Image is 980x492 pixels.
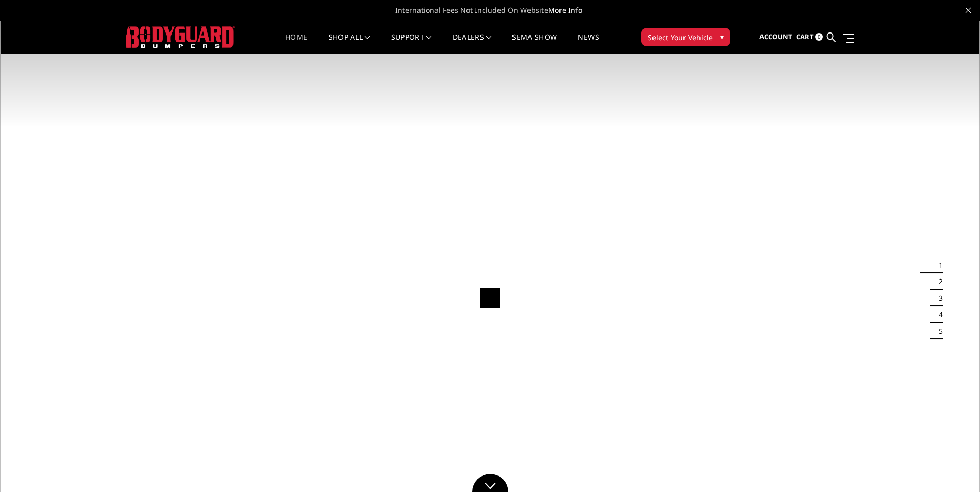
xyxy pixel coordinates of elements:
span: ▾ [720,31,724,42]
a: News [578,34,599,54]
button: 2 of 5 [932,273,943,290]
a: Support [391,34,432,54]
a: Cart 0 [796,23,823,51]
img: BODYGUARD BUMPERS [126,26,235,47]
span: Account [759,32,792,41]
span: Cart [796,32,814,41]
a: Home [285,34,307,54]
button: 4 of 5 [932,306,943,323]
button: 5 of 5 [932,323,943,339]
a: SEMA Show [512,34,557,54]
a: Click to Down [472,474,508,492]
a: Account [759,23,792,51]
a: shop all [329,34,370,54]
span: 0 [815,33,823,41]
button: Select Your Vehicle [641,28,730,46]
a: More Info [548,5,582,15]
a: Dealers [453,34,492,54]
span: Select Your Vehicle [648,32,713,43]
button: 1 of 5 [932,257,943,273]
button: 3 of 5 [932,290,943,306]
